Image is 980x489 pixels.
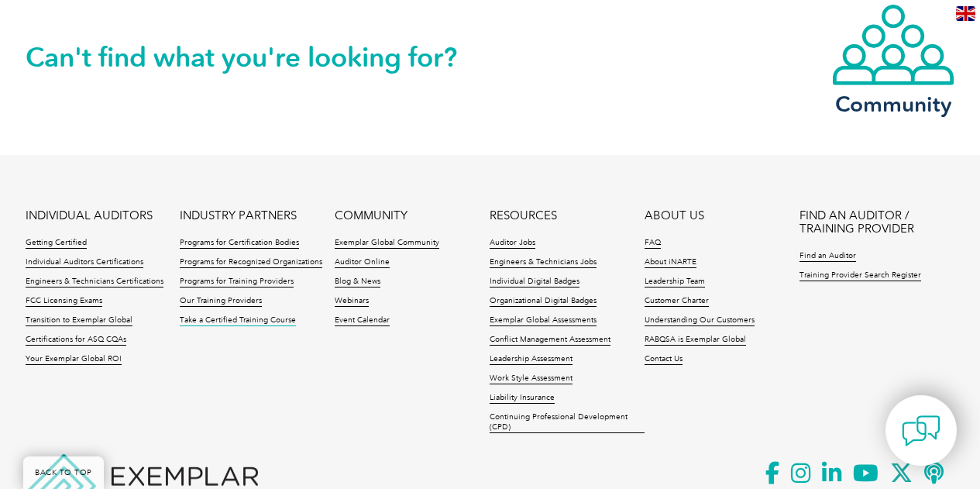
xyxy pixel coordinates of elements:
a: Individual Auditors Certifications [26,257,143,268]
a: Conflict Management Assessment [490,335,610,346]
a: Blog & News [335,277,380,288]
a: Auditor Online [335,257,390,268]
a: ABOUT US [645,209,704,222]
a: Take a Certified Training Course [180,315,296,326]
a: Webinars [335,296,369,307]
a: About iNARTE [645,257,696,268]
a: FCC Licensing Exams [26,296,102,307]
a: Work Style Assessment [490,374,573,384]
a: Programs for Training Providers [180,277,294,288]
a: COMMUNITY [335,209,407,222]
a: Programs for Certification Bodies [180,238,299,249]
a: Exemplar Global Assessments [490,315,597,326]
a: Liability Insurance [490,393,555,404]
a: FIND AN AUDITOR / TRAINING PROVIDER [799,209,954,236]
a: Transition to Exemplar Global [26,315,132,326]
a: Your Exemplar Global ROI [26,354,122,365]
img: en [956,6,975,21]
a: Community [831,3,955,114]
a: Certifications for ASQ CQAs [26,335,126,346]
h3: Community [831,95,955,114]
a: INDUSTRY PARTNERS [180,209,297,222]
a: Training Provider Search Register [799,270,921,281]
a: Getting Certified [26,238,87,249]
a: FAQ [645,238,661,249]
a: Find an Auditor [799,251,856,262]
a: RABQSA is Exemplar Global [645,335,746,346]
a: Organizational Digital Badges [490,296,597,307]
a: Leadership Assessment [490,354,573,365]
img: icon-community.webp [831,3,955,87]
a: BACK TO TOP [23,456,104,489]
a: Understanding Our Customers [645,315,755,326]
a: Engineers & Technicians Certifications [26,277,163,288]
a: Auditor Jobs [490,238,535,249]
a: Leadership Team [645,277,705,288]
a: Event Calendar [335,315,390,326]
a: Individual Digital Badges [490,277,579,288]
a: Customer Charter [645,296,709,307]
h2: Can't find what you're looking for? [26,45,490,70]
a: RESOURCES [490,209,557,222]
a: Contact Us [645,354,683,365]
a: Exemplar Global Community [335,238,439,249]
a: Continuing Professional Development (CPD) [490,412,645,433]
img: contact-chat.png [902,412,940,450]
a: Programs for Recognized Organizations [180,257,322,268]
a: Our Training Providers [180,296,262,307]
a: Engineers & Technicians Jobs [490,257,597,268]
a: INDIVIDUAL AUDITORS [26,209,153,222]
